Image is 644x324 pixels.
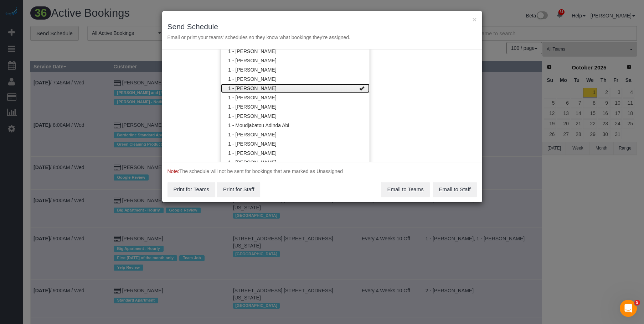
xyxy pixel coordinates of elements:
a: 1 - [PERSON_NAME] [221,111,370,121]
a: 1 - [PERSON_NAME] [221,158,370,167]
iframe: Intercom live chat [620,300,637,317]
a: 1 - [PERSON_NAME] [221,148,370,158]
button: Email to Staff [433,182,477,197]
a: 1 - [PERSON_NAME] [221,65,370,74]
a: 1 - [PERSON_NAME] [221,102,370,111]
p: The schedule will not be sent for bookings that are marked as Unassigned [168,168,477,175]
a: 1 - [PERSON_NAME] [221,130,370,139]
button: Print for Staff [217,182,260,197]
h3: Send Schedule [168,22,477,31]
span: Note: [168,168,179,174]
a: 1 - [PERSON_NAME] [221,56,370,65]
a: 1 - [PERSON_NAME] [221,74,370,84]
a: 1 - [PERSON_NAME] [221,139,370,148]
a: 1 - [PERSON_NAME] [221,93,370,102]
button: Print for Teams [168,182,216,197]
a: 1 - [PERSON_NAME] [221,84,370,93]
button: Email to Teams [381,182,429,197]
a: 1 - [PERSON_NAME] [221,47,370,56]
span: 5 [634,300,640,305]
button: × [472,16,476,23]
p: Email or print your teams' schedules so they know what bookings they're assigned. [168,34,477,41]
a: 1 - Moudjabatou Adinda Abi [221,121,370,130]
